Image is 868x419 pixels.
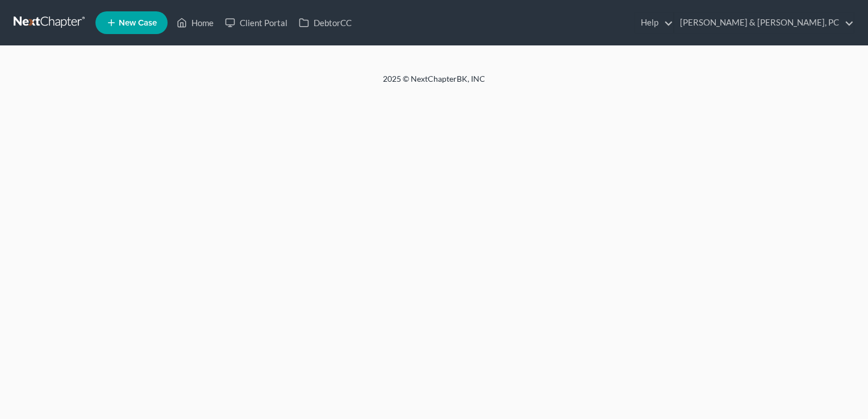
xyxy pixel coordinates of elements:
a: [PERSON_NAME] & [PERSON_NAME], PC [674,12,854,33]
div: 2025 © NextChapterBK, INC [110,73,758,94]
a: Home [171,12,219,33]
new-legal-case-button: New Case [95,11,168,34]
a: Client Portal [219,12,293,33]
a: DebtorCC [293,12,357,33]
a: Help [635,12,673,33]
